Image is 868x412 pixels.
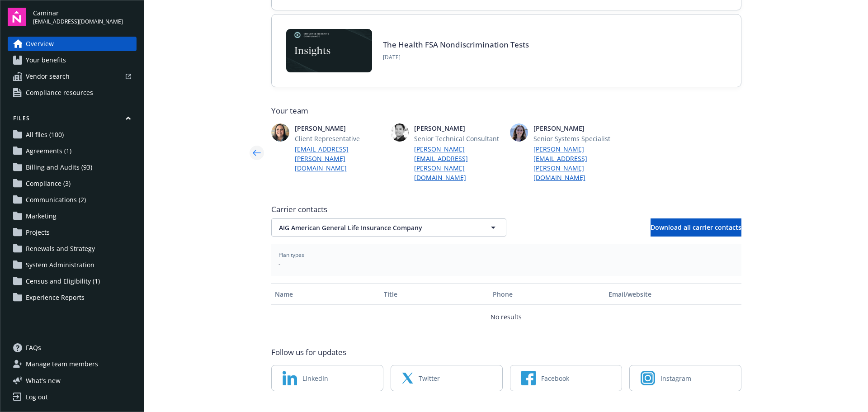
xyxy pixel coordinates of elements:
div: Log out [26,390,48,404]
div: Email/website [609,289,737,299]
a: Projects [8,225,137,240]
span: Communications (2) [26,193,86,207]
span: Compliance (3) [26,176,71,191]
a: Compliance resources [8,85,137,100]
img: navigator-logo.svg [8,8,26,26]
span: - [278,259,734,269]
a: Marketing [8,209,137,223]
span: [PERSON_NAME] [295,123,383,133]
div: Phone [493,289,601,299]
a: [PERSON_NAME][EMAIL_ADDRESS][PERSON_NAME][DOMAIN_NAME] [414,144,503,182]
button: Title [380,283,489,305]
span: [EMAIL_ADDRESS][DOMAIN_NAME] [33,18,123,26]
span: System Administration [26,258,94,272]
a: FAQs [8,341,137,355]
button: Files [8,114,137,126]
span: Projects [26,225,50,240]
span: Instagram [660,374,691,383]
span: Facebook [541,374,569,383]
img: photo [391,123,409,142]
span: Download all carrier contacts [651,223,741,232]
span: Renewals and Strategy [26,242,95,256]
a: Previous [250,146,264,160]
button: AIG American General Life Insurance Company [271,218,506,237]
span: Senior Systems Specialist [533,134,622,143]
span: Vendor search [26,69,70,84]
span: Carrier contacts [271,204,741,215]
a: Census and Eligibility (1) [8,274,137,289]
a: Billing and Audits (93) [8,160,137,175]
img: photo [271,123,289,142]
span: LinkedIn [302,374,328,383]
span: [PERSON_NAME] [414,123,503,133]
span: Billing and Audits (93) [26,160,92,175]
span: All files (100) [26,128,64,142]
button: Name [271,283,380,305]
a: Manage team members [8,357,137,371]
img: photo [510,123,528,142]
img: Card Image - EB Compliance Insights.png [286,29,372,72]
a: System Administration [8,258,137,272]
button: Download all carrier contacts [651,218,741,237]
a: [EMAIL_ADDRESS][PERSON_NAME][DOMAIN_NAME] [295,144,383,173]
a: LinkedIn [271,365,383,391]
span: Caminar [33,8,123,18]
a: Twitter [391,365,503,391]
span: Your team [271,105,741,116]
a: Vendor search [8,69,137,84]
span: [DATE] [383,53,529,62]
a: Experience Reports [8,290,137,305]
div: Name [275,289,377,299]
a: Communications (2) [8,193,137,207]
span: Your benefits [26,53,66,67]
a: Renewals and Strategy [8,242,137,256]
span: Follow us for updates [271,347,346,358]
button: Email/website [605,283,741,305]
a: Overview [8,37,137,51]
a: All files (100) [8,128,137,142]
a: Facebook [510,365,622,391]
a: Agreements (1) [8,144,137,158]
a: The Health FSA Nondiscrimination Tests [383,39,529,50]
div: Title [384,289,486,299]
span: Manage team members [26,357,98,371]
span: AIG American General Life Insurance Company [279,223,467,232]
span: What ' s new [26,376,61,385]
button: What's new [8,376,75,385]
a: Compliance (3) [8,176,137,191]
span: Agreements (1) [26,144,71,158]
span: Compliance resources [26,85,93,100]
span: Marketing [26,209,57,223]
button: Caminar[EMAIL_ADDRESS][DOMAIN_NAME] [33,8,137,26]
span: Twitter [419,374,440,383]
span: [PERSON_NAME] [533,123,622,133]
span: Experience Reports [26,290,85,305]
p: No results [491,312,522,322]
span: Senior Technical Consultant [414,134,503,143]
span: Census and Eligibility (1) [26,274,100,289]
span: Client Representative [295,134,383,143]
a: Instagram [629,365,741,391]
a: Your benefits [8,53,137,67]
button: Phone [489,283,605,305]
span: Overview [26,37,54,51]
span: FAQs [26,341,41,355]
span: Plan types [278,251,734,259]
a: [PERSON_NAME][EMAIL_ADDRESS][PERSON_NAME][DOMAIN_NAME] [533,144,622,182]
